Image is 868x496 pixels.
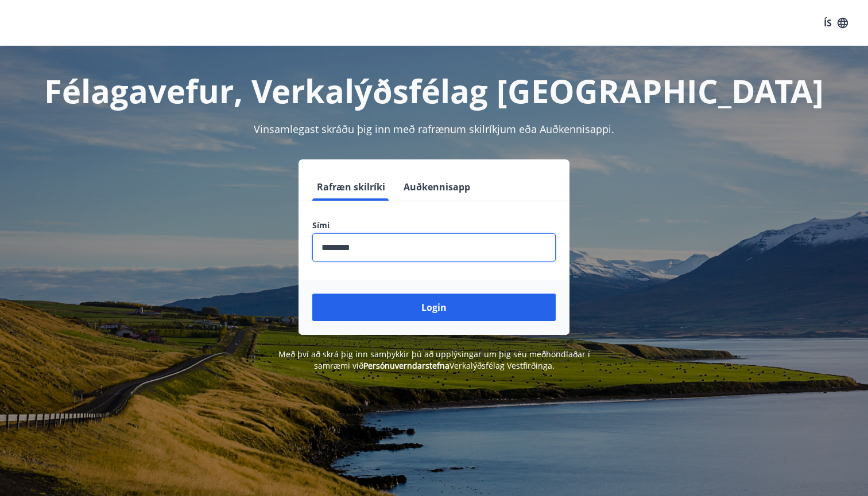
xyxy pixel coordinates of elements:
button: ÍS [817,13,854,33]
h1: Félagavefur, Verkalýðsfélag [GEOGRAPHIC_DATA] [34,69,834,112]
label: Sími [312,220,556,231]
a: Persónuverndarstefna [363,360,449,371]
button: Rafræn skilríki [312,173,390,201]
span: Vinsamlegast skráðu þig inn með rafrænum skilríkjum eða Auðkennisappi. [254,122,614,136]
span: Með því að skrá þig inn samþykkir þú að upplýsingar um þig séu meðhöndlaðar í samræmi við Verkalý... [278,349,590,371]
button: Login [312,294,556,321]
button: Auðkennisapp [399,173,475,201]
